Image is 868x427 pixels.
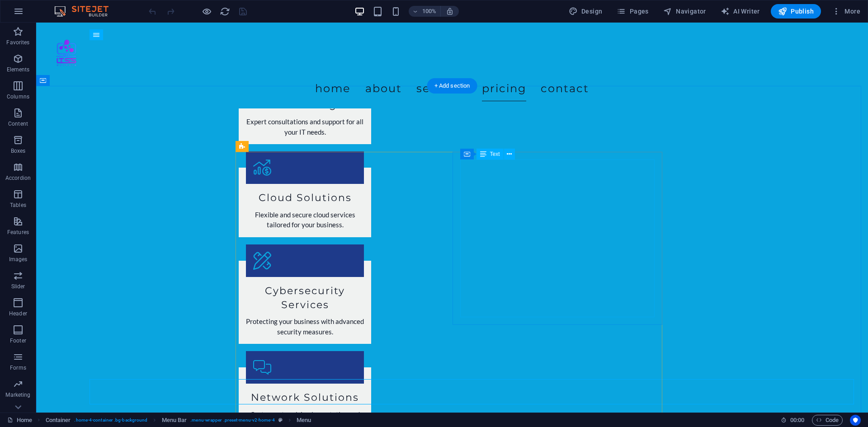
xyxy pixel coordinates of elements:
span: Click to select. Double-click to edit [46,415,71,426]
nav: breadcrumb [46,415,311,426]
span: More [832,7,860,16]
img: Editor Logo [52,6,120,17]
p: Footer [10,337,26,344]
i: On resize automatically adjust zoom level to fit chosen device. [446,7,454,15]
p: Boxes [11,147,26,155]
button: More [828,4,864,19]
span: . menu-wrapper .preset-menu-v2-home-4 [190,415,274,426]
span: AI Writer [721,7,760,16]
div: + Add section [427,78,477,94]
span: Click to select. Double-click to edit [162,415,187,426]
h6: Session time [781,415,805,426]
span: Design [569,7,603,16]
button: AI Writer [717,4,764,19]
p: Marketing [5,391,30,399]
button: Pages [613,4,652,19]
p: Images [9,256,28,263]
button: Click here to leave preview mode and continue editing [201,6,212,17]
span: Code [816,415,839,426]
span: 00 00 [790,415,804,426]
i: This element is a customizable preset [278,418,283,422]
p: Header [9,310,27,317]
button: Navigator [660,4,710,19]
button: Usercentrics [850,415,861,426]
p: Columns [7,93,29,100]
p: Features [7,229,29,236]
p: Tables [10,202,26,209]
button: Publish [771,4,821,19]
p: Elements [7,66,30,73]
p: Content [8,120,28,127]
span: Text [490,151,500,157]
button: Code [812,415,843,426]
i: Reload page [220,6,230,17]
div: Design (Ctrl+Alt+Y) [565,4,606,19]
span: : [797,417,798,423]
span: Navigator [663,7,706,16]
p: Forms [10,364,26,371]
a: Click to cancel selection. Double-click to open Pages [7,415,32,426]
button: reload [219,6,230,17]
p: Accordion [5,174,31,182]
span: Pages [617,7,648,16]
button: 100% [409,6,441,17]
span: . home-4-container .bg-background [74,415,147,426]
h6: 100% [422,6,437,17]
span: Click to select. Double-click to edit [297,415,311,426]
span: Publish [778,7,814,16]
button: Design [565,4,606,19]
p: Favorites [6,39,29,46]
p: Slider [11,283,25,290]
